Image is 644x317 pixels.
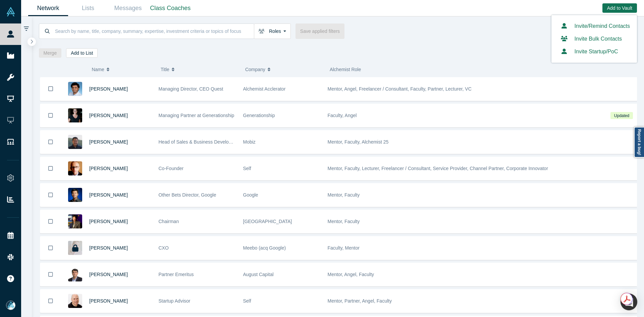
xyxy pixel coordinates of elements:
span: Partner Emeritus [159,272,194,277]
a: [PERSON_NAME] [89,192,128,198]
span: Mentor, Faculty, Lecturer, Freelancer / Consultant, Service Provider, Channel Partner, Corporate ... [328,166,548,171]
button: Bookmark [40,236,61,260]
button: Bookmark [40,289,61,313]
span: Self [243,298,251,304]
span: Co-Founder [159,166,184,171]
span: Meebo (acq Google) [243,245,286,251]
span: Other Bets Director, Google [159,192,216,198]
button: Save applied filters [296,23,344,39]
span: Faculty, Angel [328,113,357,118]
button: Bookmark [40,183,61,207]
span: Mentor, Faculty [328,219,360,224]
img: Rachel Chalmers's Profile Image [68,108,82,122]
span: Managing Director, CEO Quest [159,86,223,92]
span: Alchemist Acclerator [243,86,286,92]
a: Class Coaches [148,0,193,16]
span: Mentor, Angel, Freelancer / Consultant, Faculty, Partner, Lecturer, VC [328,86,472,92]
button: Bookmark [40,130,61,154]
img: Mia Scott's Account [6,301,15,310]
span: Name [92,62,104,76]
span: Mentor, Partner, Angel, Faculty [328,298,392,304]
button: Title [161,62,238,76]
a: Invite/Remind Contacts [558,23,630,29]
button: Company [245,62,323,76]
img: Steven Kan's Profile Image [68,188,82,202]
button: Bookmark [40,157,61,180]
span: Mentor, Faculty [328,192,360,198]
span: Updated [610,112,633,119]
a: Lists [68,0,108,16]
a: [PERSON_NAME] [89,272,128,277]
img: Robert Winder's Profile Image [68,161,82,175]
img: Alchemist Vault Logo [6,7,15,16]
span: Title [161,62,169,76]
span: Startup Advisor [159,298,191,304]
button: Bookmark [40,263,61,286]
img: Michael Chang's Profile Image [68,135,82,149]
a: [PERSON_NAME] [89,86,128,92]
span: Mobiz [243,139,256,145]
input: Search by name, title, company, summary, expertise, investment criteria or topics of focus [54,23,254,39]
img: Gnani Palanikumar's Profile Image [68,82,82,96]
span: August Capital [243,272,274,277]
a: [PERSON_NAME] [89,166,128,171]
a: [PERSON_NAME] [89,139,128,145]
span: Managing Partner at Generationship [159,113,234,118]
span: Self [243,166,251,171]
button: Add to List [66,48,98,58]
a: [PERSON_NAME] [89,245,128,251]
a: Network [28,0,68,16]
button: Bookmark [40,210,61,233]
a: Messages [108,0,148,16]
span: Mentor, Faculty, Alchemist 25 [328,139,389,145]
img: Adam Frankl's Profile Image [68,294,82,308]
span: Mentor, Angel, Faculty [328,272,374,277]
button: Roles [254,23,291,39]
span: Alchemist Role [330,67,361,72]
img: Vivek Mehra's Profile Image [68,267,82,281]
span: Generationship [243,113,275,118]
img: Timothy Chou's Profile Image [68,214,82,228]
span: Faculty, Mentor [328,245,360,251]
button: Invite Startup/PoC [558,48,618,56]
span: [GEOGRAPHIC_DATA] [243,219,292,224]
a: [PERSON_NAME] [89,298,128,304]
button: Bookmark [40,77,61,101]
span: Company [245,62,265,76]
span: Chairman [159,219,179,224]
button: Name [92,62,154,76]
span: Google [243,192,258,198]
button: Add to Vault [602,3,637,13]
span: CXO [159,245,169,251]
button: Bookmark [40,104,61,127]
a: Report a bug! [634,127,644,158]
a: [PERSON_NAME] [89,113,128,118]
button: Invite Bulk Contacts [558,35,622,43]
a: [PERSON_NAME] [89,219,128,224]
button: Merge [39,48,62,58]
span: Head of Sales & Business Development (interim) [159,139,260,145]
